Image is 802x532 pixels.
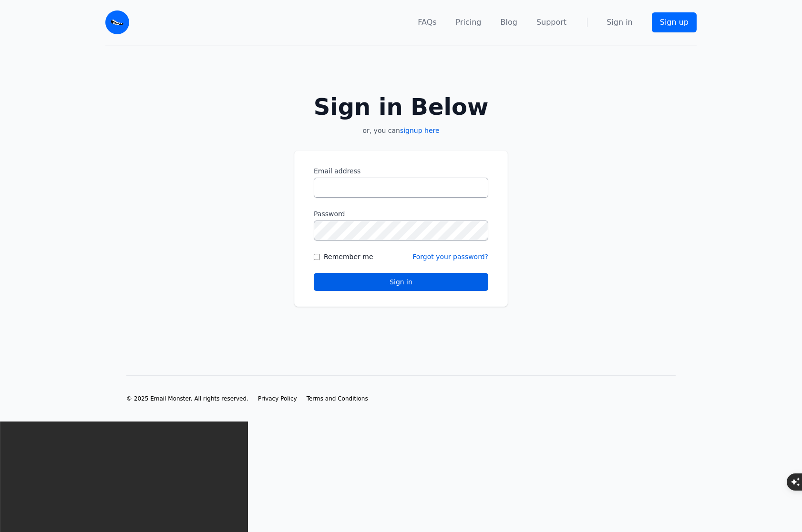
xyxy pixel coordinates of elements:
li: © 2025 Email Monster. All rights reserved. [126,395,248,402]
span: Terms and Conditions [307,395,368,402]
a: Pricing [456,17,482,28]
p: or, you can [294,126,508,135]
a: Blog [501,17,517,28]
span: Privacy Policy [258,395,297,402]
a: Terms and Conditions [307,395,368,402]
label: Remember me [324,252,373,261]
a: Support [536,17,566,28]
h2: Sign in Below [294,95,508,118]
a: Sign in [607,17,633,28]
label: Email address [314,166,488,176]
a: Forgot your password? [412,253,488,261]
a: FAQs [418,17,436,28]
a: Privacy Policy [258,395,297,402]
a: Sign up [652,12,697,32]
a: signup here [400,127,440,134]
img: Email Monster [105,10,129,34]
button: Sign in [314,273,488,291]
label: Password [314,209,488,219]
